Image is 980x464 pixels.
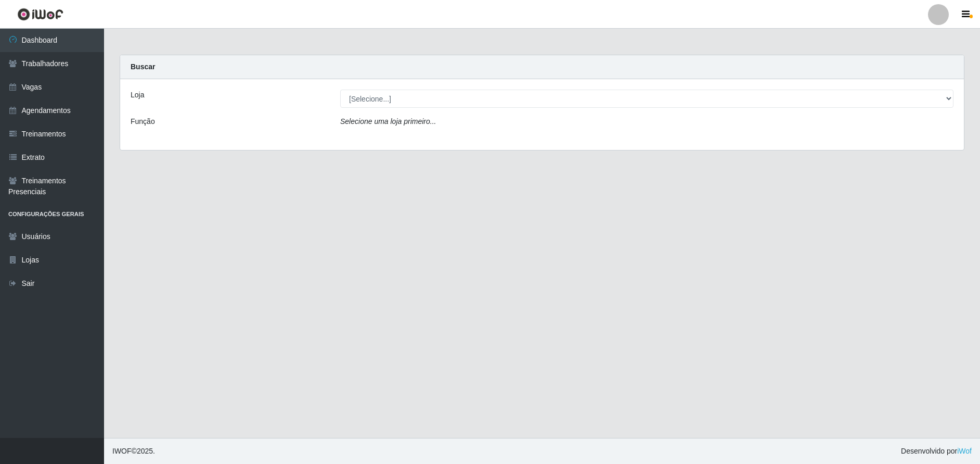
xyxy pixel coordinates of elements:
[131,90,144,101] label: Loja
[131,62,155,71] strong: Buscar
[340,117,436,126] i: Selecione uma loja primeiro...
[112,447,132,455] span: IWOF
[112,446,155,457] span: © 2025 .
[131,116,155,127] label: Função
[957,447,972,455] a: iWof
[17,8,63,21] img: CoreUI Logo
[901,446,972,457] span: Desenvolvido por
